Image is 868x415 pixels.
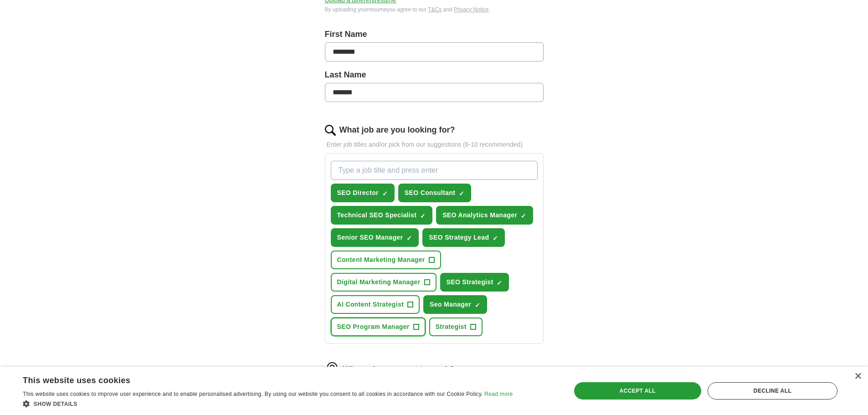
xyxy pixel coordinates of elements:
[420,212,426,220] span: ✓
[337,210,417,220] span: Technical SEO Specialist
[382,190,388,197] span: ✓
[325,362,339,377] img: location.png
[325,28,544,41] label: First Name
[429,318,483,336] button: Strategist
[325,5,544,14] div: By uploading your resume you agree to our and .
[337,188,379,198] span: SEO Director
[331,206,433,225] button: Technical SEO Specialist✓
[339,124,455,136] label: What job are you looking for?
[436,322,467,332] span: Strategist
[429,233,489,242] span: SEO Strategy Lead
[343,364,455,376] label: Where do you want to work?
[574,382,701,400] div: Accept all
[442,210,517,220] span: SEO Analytics Manager
[436,206,533,225] button: SEO Analytics Manager✓
[521,212,526,220] span: ✓
[325,69,544,81] label: Last Name
[331,251,441,269] button: Content Marketing Manager
[337,322,410,332] span: SEO Program Manager
[34,401,77,407] span: Show details
[422,228,505,247] button: SEO Strategy Lead✓
[331,161,538,180] input: Type a job title and press enter
[325,125,336,136] img: search.png
[337,277,421,287] span: Digital Marketing Manager
[331,295,420,314] button: AI Content Strategist
[331,318,426,336] button: SEO Program Manager
[454,6,489,13] a: Privacy Notice
[331,184,395,202] button: SEO Director✓
[325,140,544,149] p: Enter job titles and/or pick from our suggestions (6-10 recommended)
[430,300,471,309] span: Seo Manager
[331,273,437,292] button: Digital Marketing Manager
[406,235,412,242] span: ✓
[484,391,513,397] a: Read more, opens a new window
[331,228,419,247] button: Senior SEO Manager✓
[440,273,509,292] button: SEO Strategist✓
[398,184,471,202] button: SEO Consultant✓
[854,373,861,380] div: Close
[475,302,480,309] span: ✓
[428,6,442,13] a: T&Cs
[447,277,493,287] span: SEO Strategist
[23,391,483,397] span: This website uses cookies to improve user experience and to enable personalised advertising. By u...
[708,382,837,400] div: Decline all
[405,188,455,198] span: SEO Consultant
[337,300,404,309] span: AI Content Strategist
[23,372,490,386] div: This website uses cookies
[337,233,403,242] span: Senior SEO Manager
[337,255,425,265] span: Content Marketing Manager
[497,279,502,287] span: ✓
[23,399,513,408] div: Show details
[459,190,464,197] span: ✓
[493,235,498,242] span: ✓
[423,295,487,314] button: Seo Manager✓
